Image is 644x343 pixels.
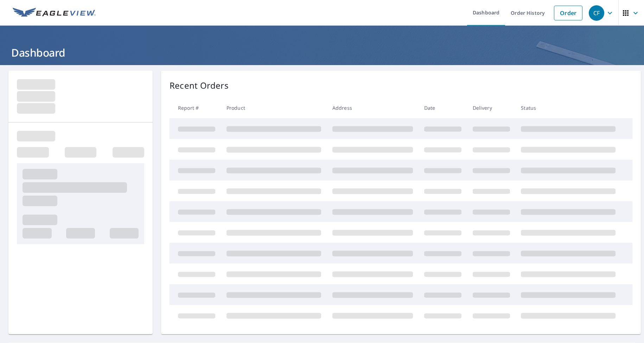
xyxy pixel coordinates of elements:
p: Recent Orders [170,79,229,92]
th: Address [327,97,419,118]
a: Order [554,6,582,20]
th: Product [221,97,327,118]
th: Report # [170,97,221,118]
th: Delivery [467,97,516,118]
h1: Dashboard [8,45,636,60]
div: CF [589,5,604,21]
img: EV Logo [13,8,96,18]
th: Status [515,97,621,118]
th: Date [419,97,467,118]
